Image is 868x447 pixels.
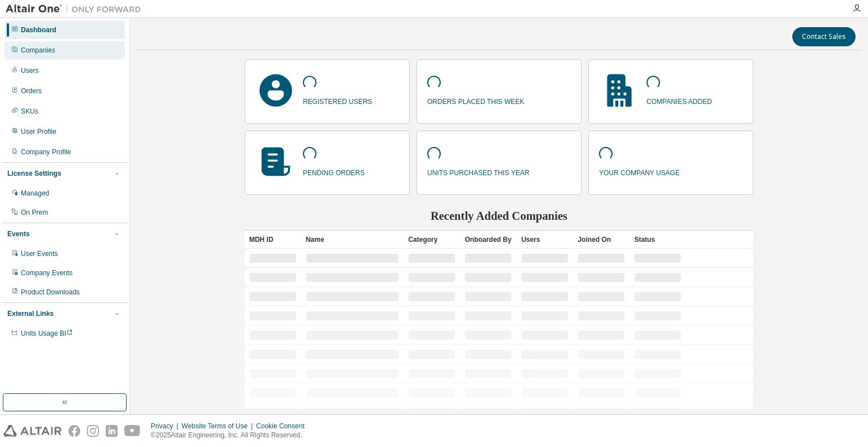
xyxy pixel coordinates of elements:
[3,425,62,437] img: altair_logo.svg
[21,25,57,34] div: Dashboard
[21,147,71,157] div: Company Profile
[21,329,73,337] span: Units Usage BI
[21,249,58,258] div: User Events
[578,231,625,249] div: Joined On
[249,231,297,249] div: MDH ID
[303,165,364,178] p: pending orders
[106,425,118,437] img: linkedin.svg
[408,231,455,249] div: Category
[7,309,54,318] div: External Links
[521,231,568,249] div: Users
[21,189,49,198] div: Managed
[245,209,753,223] h2: Recently Added Companies
[21,127,57,136] div: User Profile
[21,208,48,217] div: On Prem
[151,431,311,440] p: © 2025 Altair Engineering, Inc. All Rights Reserved.
[256,422,311,431] div: Cookie Consent
[303,94,372,107] p: registered users
[87,425,99,437] img: instagram.svg
[21,86,42,96] div: Orders
[21,66,38,75] div: Users
[646,94,712,107] p: companies added
[21,288,80,297] div: Product Downloads
[68,425,80,437] img: facebook.svg
[634,231,682,249] div: Status
[21,268,72,277] div: Company Events
[792,27,856,46] button: Contact Sales
[181,422,256,431] div: Website Terms of Use
[21,107,38,116] div: SKUs
[151,422,181,431] div: Privacy
[6,3,147,15] img: Altair One
[427,94,524,107] p: orders placed this week
[427,165,530,178] p: units purchased this year
[7,229,29,238] div: Events
[21,46,55,55] div: Companies
[465,231,512,249] div: Onboarded By
[306,231,400,249] div: Name
[124,425,141,437] img: youtube.svg
[599,165,680,178] p: your company usage
[7,169,61,178] div: License Settings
